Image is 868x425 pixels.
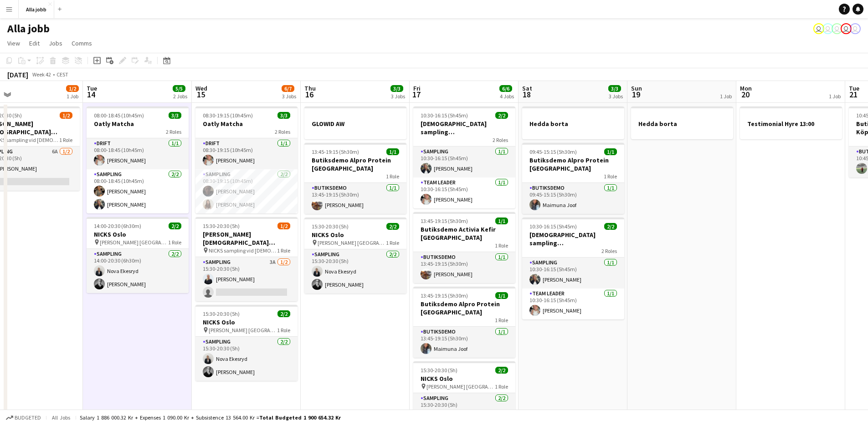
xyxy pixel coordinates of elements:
app-job-card: Hedda borta [522,106,624,139]
span: 2 Roles [601,248,617,254]
span: 14:00-20:30 (6h30m) [94,223,141,229]
span: Fri [413,84,421,92]
span: 2/2 [386,223,399,230]
span: Comms [72,39,92,47]
span: 14 [85,89,97,100]
h1: Alla jobb [7,22,50,35]
app-user-avatar: Stina Dahl [813,23,824,34]
app-job-card: 09:45-15:15 (5h30m)1/1Butiksdemo Alpro Protein [GEOGRAPHIC_DATA]1 RoleButiksdemo1/109:45-15:15 (5... [522,143,624,214]
span: 09:45-15:15 (5h30m) [529,148,577,155]
app-job-card: 15:30-20:30 (5h)2/2NICKS Oslo [PERSON_NAME] [GEOGRAPHIC_DATA]1 RoleSampling2/215:30-20:30 (5h)Nov... [304,218,406,293]
span: Edit [29,39,40,47]
div: GLOWID AW [304,106,406,139]
span: All jobs [50,414,72,421]
app-card-role: Butiksdemo1/113:45-19:15 (5h30m)[PERSON_NAME] [304,183,406,214]
h3: Butiksdemo Alpro Protein [GEOGRAPHIC_DATA] [522,156,624,172]
app-job-card: 13:45-19:15 (5h30m)1/1Butiksdemo Alpro Protein [GEOGRAPHIC_DATA]1 RoleButiksdemo1/113:45-19:15 (5... [413,287,515,358]
h3: Testimonial Hyre 13:00 [740,120,842,128]
span: 6/7 [282,85,294,92]
app-card-role: Team Leader1/110:30-16:15 (5h45m)[PERSON_NAME] [413,177,515,208]
div: 1 Job [67,93,78,100]
a: Jobs [45,37,66,49]
button: Alla jobb [19,0,54,18]
span: 2/2 [495,367,508,374]
button: Budgeted [5,413,42,423]
span: 19 [630,89,642,100]
span: 17 [412,89,421,100]
span: 6/6 [499,85,512,92]
h3: NICKS Oslo [304,231,406,239]
h3: Oatly Matcha [195,120,298,128]
span: 15:30-20:30 (5h) [421,367,457,374]
h3: NICKS Oslo [87,230,189,238]
span: Sat [522,84,532,92]
app-job-card: 10:30-16:15 (5h45m)2/2[DEMOGRAPHIC_DATA] sampling [GEOGRAPHIC_DATA]2 RolesSampling1/110:30-16:15 ... [522,218,624,319]
h3: Hedda borta [522,120,624,128]
app-job-card: 08:30-19:15 (10h45m)3/3Oatly Matcha2 RolesDrift1/108:30-19:15 (10h45m)[PERSON_NAME]Sampling2/208:... [195,106,298,213]
a: View [4,37,24,49]
span: Total Budgeted 1 900 654.32 kr [259,414,341,421]
app-card-role: Sampling2/208:30-19:15 (10h45m)[PERSON_NAME][PERSON_NAME] [195,169,298,213]
div: CEST [56,71,68,78]
a: Edit [26,37,43,49]
span: 1 Role [495,242,508,249]
app-job-card: Hedda borta [631,106,733,139]
span: 13:45-19:15 (5h30m) [421,218,468,224]
span: 13:45-19:15 (5h30m) [312,148,359,155]
span: View [7,39,20,47]
h3: Hedda borta [631,120,733,128]
div: 4 Jobs [500,93,514,100]
span: 3/3 [277,112,290,119]
span: 15:30-20:30 (5h) [203,223,240,229]
app-card-role: Drift1/108:30-19:15 (10h45m)[PERSON_NAME] [195,138,298,169]
app-user-avatar: Emil Hasselberg [841,23,852,34]
app-card-role: Sampling2/215:30-20:30 (5h)Nova Ekesryd[PERSON_NAME] [195,337,298,381]
a: Comms [68,37,96,49]
div: Salary 1 886 000.32 kr + Expenses 1 090.00 kr + Subsistence 13 564.00 kr = [80,414,341,421]
span: 5/5 [173,85,185,92]
app-job-card: 14:00-20:30 (6h30m)2/2NICKS Oslo [PERSON_NAME] [GEOGRAPHIC_DATA]1 RoleSampling2/214:00-20:30 (6h3... [87,217,189,293]
div: 2 Jobs [173,93,187,100]
span: 2 Roles [493,137,508,143]
span: 15:30-20:30 (5h) [203,310,240,317]
app-card-role: Team Leader1/110:30-16:15 (5h45m)[PERSON_NAME] [522,288,624,319]
app-user-avatar: Hedda Lagerbielke [822,23,833,34]
app-job-card: 08:00-18:45 (10h45m)3/3Oatly Matcha2 RolesDrift1/108:00-18:45 (10h45m)[PERSON_NAME]Sampling2/208:... [87,106,189,213]
div: 15:30-20:30 (5h)2/2NICKS Oslo [PERSON_NAME] [GEOGRAPHIC_DATA]1 RoleSampling2/215:30-20:30 (5h)Nov... [195,305,298,381]
app-card-role: Drift1/108:00-18:45 (10h45m)[PERSON_NAME] [87,138,189,169]
span: 08:00-18:45 (10h45m) [94,112,144,119]
span: 1 Role [59,137,72,143]
div: 1 Job [720,93,732,100]
div: [DATE] [7,70,28,79]
app-job-card: 15:30-20:30 (5h)1/2[PERSON_NAME] [DEMOGRAPHIC_DATA][PERSON_NAME] Stockholm NICKS sampling vid [DE... [195,217,298,301]
h3: Butiksdemo Activia Kefir [GEOGRAPHIC_DATA] [413,225,515,242]
span: Jobs [49,39,62,47]
span: 1/1 [386,148,399,155]
span: 1 Role [386,239,399,246]
span: 1/2 [60,112,72,119]
span: 1 Role [277,327,290,334]
span: Tue [849,84,859,92]
span: 15:30-20:30 (5h) [312,223,349,230]
app-card-role: Butiksdemo1/113:45-19:15 (5h30m)Maimuna Joof [413,327,515,358]
app-card-role: Sampling2/208:00-18:45 (10h45m)[PERSON_NAME][PERSON_NAME] [87,169,189,213]
span: 1 Role [277,247,290,254]
span: 1 Role [168,239,181,246]
span: Sun [631,84,642,92]
div: 3 Jobs [609,93,623,100]
span: 1/1 [495,218,508,224]
app-user-avatar: August Löfgren [850,23,861,34]
div: 13:45-19:15 (5h30m)1/1Butiksdemo Alpro Protein [GEOGRAPHIC_DATA]1 RoleButiksdemo1/113:45-19:15 (5... [304,143,406,214]
app-job-card: Testimonial Hyre 13:00 [740,106,842,139]
app-card-role: Sampling1/110:30-16:15 (5h45m)[PERSON_NAME] [522,258,624,288]
app-card-role: Butiksdemo1/109:45-15:15 (5h30m)Maimuna Joof [522,183,624,214]
div: 13:45-19:15 (5h30m)1/1Butiksdemo Activia Kefir [GEOGRAPHIC_DATA]1 RoleButiksdemo1/113:45-19:15 (5... [413,212,515,283]
span: Wed [195,84,207,92]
